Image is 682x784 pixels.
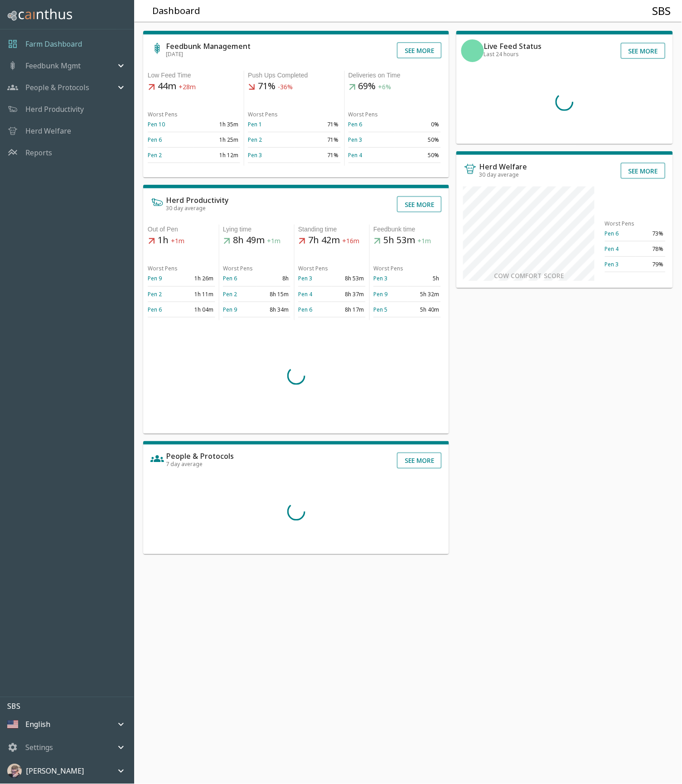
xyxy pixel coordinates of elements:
[25,60,81,71] p: Feedbunk Mgmt
[223,234,290,247] h5: 8h 49m
[484,43,542,50] h6: Live Feed Status
[25,125,71,136] a: Herd Welfare
[373,265,403,272] span: Worst Pens
[373,234,441,247] h5: 5h 53m
[223,290,237,298] a: Pen 2
[194,148,240,163] td: 1h 12m
[298,306,312,313] a: Pen 6
[605,230,619,237] a: Pen 6
[223,265,253,272] span: Worst Pens
[348,136,363,144] a: Pen 3
[267,237,281,245] span: +1m
[25,742,53,753] p: Settings
[348,80,441,93] h5: 69%
[25,147,52,158] p: Reports
[148,80,240,93] h5: 44m
[295,148,341,163] td: 71%
[479,163,527,170] h6: Herd Welfare
[397,42,442,58] button: See more
[148,111,178,118] span: Worst Pens
[635,241,666,257] td: 78%
[248,111,278,118] span: Worst Pens
[148,120,165,128] a: Pen 10
[257,302,291,317] td: 8h 34m
[248,120,262,128] a: Pen 1
[166,204,206,212] span: 30 day average
[348,151,363,159] a: Pen 4
[182,302,216,317] td: 1h 04m
[298,265,328,272] span: Worst Pens
[332,286,366,302] td: 8h 37m
[248,151,262,159] a: Pen 3
[348,111,378,118] span: Worst Pens
[395,148,441,163] td: 50%
[25,104,84,115] a: Herd Productivity
[373,290,387,298] a: Pen 9
[182,271,216,286] td: 1h 26m
[298,225,366,234] div: Standing time
[179,83,196,91] span: +28m
[295,132,341,148] td: 71%
[148,234,215,247] h5: 1h
[148,225,215,234] div: Out of Pen
[25,719,50,730] p: English
[407,302,441,317] td: 5h 40m
[635,226,666,241] td: 73%
[223,225,290,234] div: Lying time
[332,271,366,286] td: 8h 53m
[182,286,216,302] td: 1h 11m
[298,234,366,247] h5: 7h 42m
[295,117,341,132] td: 71%
[407,286,441,302] td: 5h 32m
[166,43,251,50] h6: Feedbunk Management
[635,257,666,272] td: 79%
[148,151,162,159] a: Pen 2
[194,117,240,132] td: 1h 35m
[417,237,431,245] span: +1m
[148,71,240,80] div: Low Feed Time
[348,120,363,128] a: Pen 6
[653,4,671,18] h4: SBS
[332,302,366,317] td: 8h 17m
[25,38,82,49] a: Farm Dashboard
[25,82,89,93] p: People & Protocols
[373,306,387,313] a: Pen 5
[479,171,519,178] span: 30 day average
[248,71,340,80] div: Push Ups Completed
[148,290,162,298] a: Pen 2
[166,50,183,58] span: [DATE]
[194,132,240,148] td: 1h 25m
[348,71,441,80] div: Deliveries on Time
[148,136,162,144] a: Pen 6
[373,225,441,234] div: Feedbunk time
[605,220,635,227] span: Worst Pens
[298,290,312,298] a: Pen 4
[397,452,442,469] button: See more
[7,764,22,779] img: d873b8dcfe3886d012f82df87605899c
[621,43,666,59] button: See more
[7,701,134,712] p: SBS
[166,197,228,204] h6: Herd Productivity
[395,117,441,132] td: 0%
[605,260,619,268] a: Pen 3
[148,265,178,272] span: Worst Pens
[397,196,442,212] button: See more
[26,766,84,777] p: [PERSON_NAME]
[257,271,291,286] td: 8h
[166,461,203,468] span: 7 day average
[223,274,237,282] a: Pen 6
[248,136,262,144] a: Pen 2
[257,286,291,302] td: 8h 15m
[166,453,234,460] h6: People & Protocols
[378,83,392,91] span: +6%
[152,5,200,17] h5: Dashboard
[605,245,619,253] a: Pen 4
[248,80,340,93] h5: 71%
[148,274,162,282] a: Pen 9
[484,50,519,58] span: Last 24 hours
[621,163,666,179] button: See more
[342,237,359,245] span: +16m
